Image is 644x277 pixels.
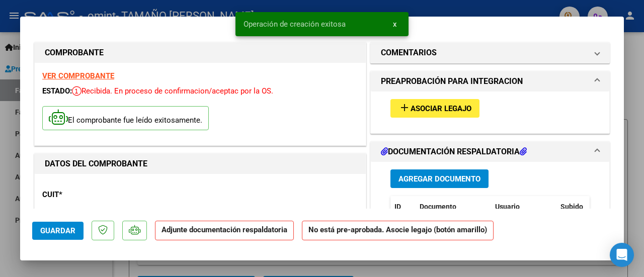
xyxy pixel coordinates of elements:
button: Agregar Documento [390,169,489,188]
span: Subido [560,203,583,211]
a: VER COMPROBANTE [42,71,114,80]
datatable-header-cell: ID [390,196,416,218]
span: Operación de creación exitosa [244,19,346,29]
h1: DOCUMENTACIÓN RESPALDATORIA [381,146,527,158]
datatable-header-cell: Documento [416,196,491,218]
span: Usuario [495,203,520,211]
span: Asociar Legajo [411,104,471,113]
mat-icon: add [398,102,411,114]
button: Guardar [32,222,84,240]
strong: Adjunte documentación respaldatoria [162,225,287,234]
div: PREAPROBACIÓN PARA INTEGRACION [371,91,609,133]
h1: COMENTARIOS [381,47,437,59]
mat-expansion-panel-header: COMENTARIOS [371,43,609,63]
strong: No está pre-aprobada. Asocie legajo (botón amarillo) [302,221,494,240]
span: Guardar [40,226,75,235]
span: Agregar Documento [398,174,480,183]
span: x [393,20,396,29]
button: x [385,15,405,33]
span: ID [394,203,401,211]
datatable-header-cell: Usuario [491,196,556,218]
p: El comprobante fue leído exitosamente. [42,106,209,131]
strong: COMPROBANTE [45,48,104,57]
mat-expansion-panel-header: PREAPROBACIÓN PARA INTEGRACION [371,71,609,91]
datatable-header-cell: Subido [556,196,607,218]
span: ESTADO: [42,86,72,96]
h1: PREAPROBACIÓN PARA INTEGRACION [381,75,523,87]
p: CUIT [42,189,137,201]
span: Documento [420,203,456,211]
span: Recibida. En proceso de confirmacion/aceptac por la OS. [72,86,273,96]
mat-expansion-panel-header: DOCUMENTACIÓN RESPALDATORIA [371,142,609,162]
button: Asociar Legajo [390,99,479,118]
strong: DATOS DEL COMPROBANTE [45,159,147,168]
div: Open Intercom Messenger [610,243,634,267]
